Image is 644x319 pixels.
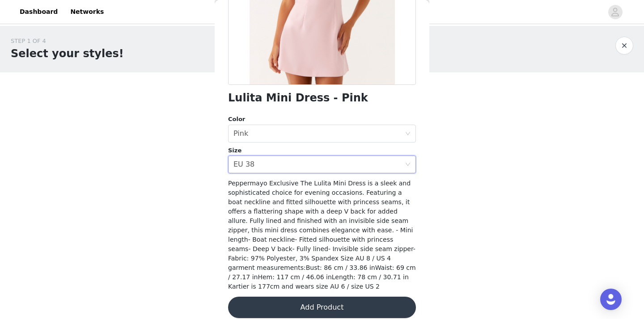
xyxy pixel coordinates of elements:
[233,156,254,173] div: EU 38
[233,125,248,142] div: Pink
[600,289,622,310] div: Open Intercom Messenger
[228,146,416,155] div: Size
[611,5,619,19] div: avatar
[14,2,63,22] a: Dashboard
[228,297,416,318] button: Add Product
[11,46,124,62] h1: Select your styles!
[65,2,109,22] a: Networks
[11,37,124,46] div: STEP 1 OF 4
[228,180,416,290] span: Peppermayo Exclusive The Lulita Mini Dress is a sleek and sophisticated choice for evening occasi...
[228,115,416,124] div: Color
[228,92,368,104] h1: Lulita Mini Dress - Pink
